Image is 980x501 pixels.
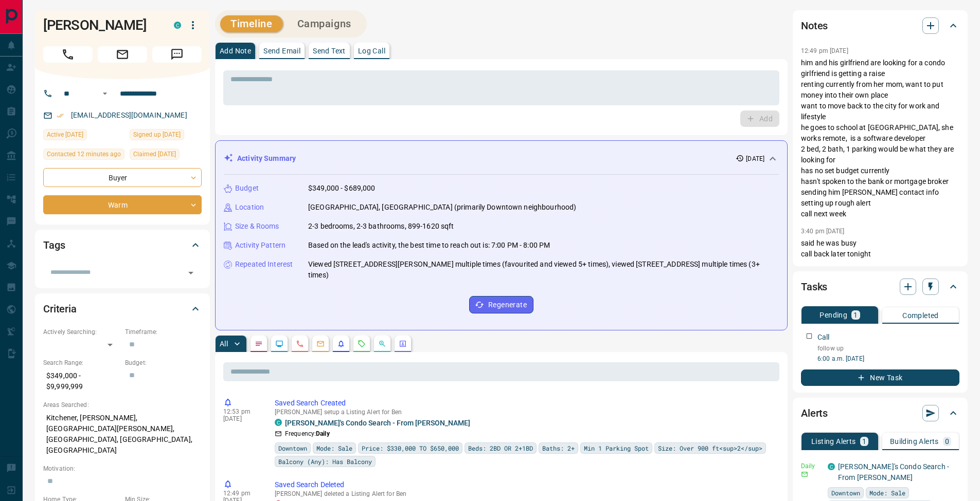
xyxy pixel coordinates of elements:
span: Baths: 2+ [542,443,575,453]
span: Claimed [DATE] [133,149,176,159]
p: Add Note [220,47,251,54]
div: Buyer [43,168,202,187]
span: Balcony (Any): Has Balcony [278,456,372,467]
div: Thu Oct 02 2025 [130,149,202,163]
h2: Tags [43,237,65,253]
p: 12:49 pm [DATE] [801,47,848,54]
h2: Notes [801,17,828,34]
div: condos.ca [828,463,835,470]
p: Repeated Interest [235,259,293,270]
p: him and his girlfriend are looking for a condo girlfriend is getting a raise renting currently fr... [801,58,959,219]
span: Signed up [DATE] [133,129,181,140]
div: Activity Summary[DATE] [224,149,779,168]
button: Open [184,266,198,280]
svg: Requests [358,340,366,348]
span: Mode: Sale [316,443,352,453]
h2: Tasks [801,279,827,295]
h2: Criteria [43,301,77,317]
h1: [PERSON_NAME] [43,17,158,33]
a: [EMAIL_ADDRESS][DOMAIN_NAME] [71,111,187,119]
svg: Email Verified [57,112,64,119]
div: condos.ca [174,22,181,29]
p: 12:53 pm [223,408,259,415]
p: Location [235,202,264,213]
span: Size: Over 900 ft<sup>2</sup> [658,443,762,453]
p: 6:00 a.m. [DATE] [817,354,959,363]
div: condos.ca [275,419,282,426]
div: Mon Sep 29 2025 [130,129,202,143]
p: Call [817,332,830,343]
p: [GEOGRAPHIC_DATA], [GEOGRAPHIC_DATA] (primarily Downtown neighbourhood) [308,202,576,213]
a: [PERSON_NAME]'s Condo Search - From [PERSON_NAME] [838,462,949,481]
button: New Task [801,369,959,386]
p: Daily [801,461,822,471]
span: Call [43,46,93,63]
span: Beds: 2BD OR 2+1BD [468,443,533,453]
span: Min 1 Parking Spot [584,443,649,453]
p: Saved Search Deleted [275,479,775,490]
svg: Emails [316,340,325,348]
span: Downtown [278,443,307,453]
p: Activity Summary [237,153,296,164]
p: Frequency: [285,429,330,438]
svg: Listing Alerts [337,340,345,348]
div: Tue Oct 14 2025 [43,149,124,163]
p: [PERSON_NAME] setup a Listing Alert for Ben [275,409,775,416]
svg: Notes [255,340,263,348]
button: Regenerate [469,296,533,313]
p: Pending [819,311,847,319]
p: follow up [817,344,959,353]
p: Budget [235,183,259,194]
div: Warm [43,195,202,214]
p: Areas Searched: [43,400,202,410]
p: said he was busy call back later tonight [801,238,959,259]
div: Tasks [801,274,959,299]
span: Contacted 12 minutes ago [47,149,121,159]
span: Price: $330,000 TO $650,000 [362,443,459,453]
p: Based on the lead's activity, the best time to reach out is: 7:00 PM - 8:00 PM [308,240,550,251]
div: Fri Oct 03 2025 [43,129,124,143]
p: $349,000 - $9,999,999 [43,367,120,395]
p: 1 [853,311,858,319]
svg: Lead Browsing Activity [275,340,283,348]
p: Kitchener, [PERSON_NAME], [GEOGRAPHIC_DATA][PERSON_NAME], [GEOGRAPHIC_DATA], [GEOGRAPHIC_DATA], [... [43,410,202,459]
p: 2-3 bedrooms, 2-3 bathrooms, 899-1620 sqft [308,221,454,232]
p: Search Range: [43,358,120,367]
p: Timeframe: [125,327,202,337]
span: Mode: Sale [869,488,905,498]
span: Active [DATE] [47,129,83,140]
p: Actively Searching: [43,327,120,337]
span: Downtown [831,488,860,498]
p: All [220,340,228,347]
span: Email [98,46,147,63]
p: Size & Rooms [235,221,279,232]
p: Building Alerts [890,438,939,445]
p: $349,000 - $689,000 [308,183,376,194]
div: Notes [801,13,959,38]
p: 1 [862,438,866,445]
p: 0 [945,438,949,445]
svg: Email [801,471,808,478]
svg: Opportunities [378,340,386,348]
p: Budget: [125,358,202,367]
p: Listing Alerts [811,438,856,445]
button: Open [99,87,111,100]
a: [PERSON_NAME]'s Condo Search - From [PERSON_NAME] [285,419,470,427]
div: Alerts [801,401,959,425]
svg: Agent Actions [399,340,407,348]
div: Tags [43,233,202,257]
svg: Calls [296,340,304,348]
button: Campaigns [287,15,362,32]
p: 3:40 pm [DATE] [801,228,845,235]
p: [PERSON_NAME] deleted a Listing Alert for Ben [275,490,775,497]
p: [DATE] [746,154,764,163]
p: Activity Pattern [235,240,286,251]
div: Criteria [43,296,202,321]
p: Completed [902,312,939,319]
span: Message [152,46,202,63]
button: Timeline [220,15,283,32]
h2: Alerts [801,405,828,421]
p: Saved Search Created [275,398,775,409]
p: Send Email [263,47,300,54]
p: [DATE] [223,415,259,422]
